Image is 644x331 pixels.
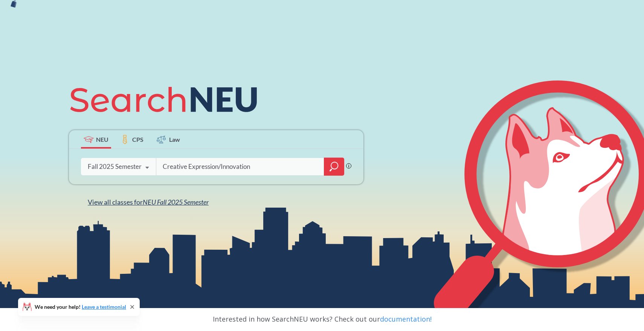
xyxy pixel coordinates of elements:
a: documentation! [380,314,432,323]
span: CPS [132,135,143,144]
input: Class, professor, course number, "phrase" [162,159,319,175]
div: Fall 2025 Semester [88,162,142,171]
div: magnifying glass [324,158,344,176]
span: NEU Fall 2025 Semester [143,198,209,206]
span: We need your help! [35,304,126,310]
span: View all classes for [88,198,209,206]
a: Leave a testimonial [82,304,126,310]
span: NEU [96,135,108,144]
svg: magnifying glass [330,161,339,172]
span: Law [169,135,180,144]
